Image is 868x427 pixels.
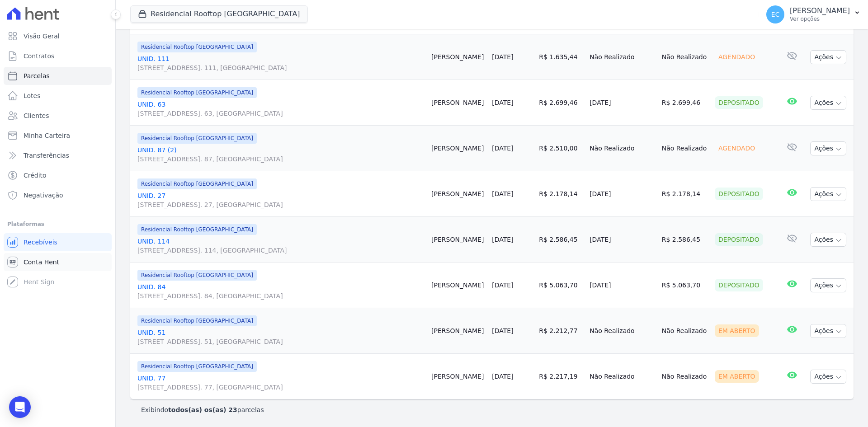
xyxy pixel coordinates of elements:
[715,51,759,63] div: Agendado
[586,171,658,217] td: [DATE]
[137,54,424,72] a: UNID. 111[STREET_ADDRESS]. 111, [GEOGRAPHIC_DATA]
[586,263,658,308] td: [DATE]
[535,354,586,399] td: R$ 2.217,19
[137,246,424,255] span: [STREET_ADDRESS]. 114, [GEOGRAPHIC_DATA]
[586,80,658,126] td: [DATE]
[9,396,31,418] div: Open Intercom Messenger
[535,217,586,263] td: R$ 2.586,45
[658,34,711,80] td: Não Realizado
[658,80,711,126] td: R$ 2.699,46
[137,178,257,189] span: Residencial Rooftop [GEOGRAPHIC_DATA]
[137,42,257,52] span: Residencial Rooftop [GEOGRAPHIC_DATA]
[810,324,846,338] button: Ações
[492,327,513,334] a: [DATE]
[137,200,424,209] span: [STREET_ADDRESS]. 27, [GEOGRAPHIC_DATA]
[492,53,513,61] a: [DATE]
[715,370,759,383] div: Em Aberto
[658,217,711,263] td: R$ 2.586,45
[137,224,257,235] span: Residencial Rooftop [GEOGRAPHIC_DATA]
[715,233,763,246] div: Depositado
[137,191,424,209] a: UNID. 27[STREET_ADDRESS]. 27, [GEOGRAPHIC_DATA]
[24,151,69,160] span: Transferências
[137,109,424,118] span: [STREET_ADDRESS]. 63, [GEOGRAPHIC_DATA]
[137,374,424,392] a: UNID. 77[STREET_ADDRESS]. 77, [GEOGRAPHIC_DATA]
[715,324,759,337] div: Em Aberto
[810,370,846,384] button: Ações
[24,71,50,80] span: Parcelas
[137,100,424,118] a: UNID. 63[STREET_ADDRESS]. 63, [GEOGRAPHIC_DATA]
[658,308,711,354] td: Não Realizado
[428,217,488,263] td: [PERSON_NAME]
[4,127,112,145] a: Minha Carteira
[4,67,112,85] a: Parcelas
[24,111,49,120] span: Clientes
[137,361,257,372] span: Residencial Rooftop [GEOGRAPHIC_DATA]
[428,80,488,126] td: [PERSON_NAME]
[492,282,513,289] a: [DATE]
[428,263,488,308] td: [PERSON_NAME]
[810,96,846,110] button: Ações
[137,291,424,300] span: [STREET_ADDRESS]. 84, [GEOGRAPHIC_DATA]
[168,406,237,413] b: todos(as) os(as) 23
[658,354,711,399] td: Não Realizado
[535,263,586,308] td: R$ 5.063,70
[4,27,112,45] a: Visão Geral
[810,278,846,292] button: Ações
[4,87,112,105] a: Lotes
[24,131,70,140] span: Minha Carteira
[137,328,424,346] a: UNID. 51[STREET_ADDRESS]. 51, [GEOGRAPHIC_DATA]
[715,188,763,200] div: Depositado
[4,166,112,184] a: Crédito
[7,219,108,230] div: Plataformas
[4,233,112,251] a: Recebíveis
[535,34,586,80] td: R$ 1.635,44
[492,373,513,380] a: [DATE]
[586,34,658,80] td: Não Realizado
[715,279,763,291] div: Depositado
[810,233,846,247] button: Ações
[428,34,488,80] td: [PERSON_NAME]
[137,133,257,144] span: Residencial Rooftop [GEOGRAPHIC_DATA]
[137,87,257,98] span: Residencial Rooftop [GEOGRAPHIC_DATA]
[492,99,513,106] a: [DATE]
[535,80,586,126] td: R$ 2.699,46
[535,171,586,217] td: R$ 2.178,14
[790,6,850,15] p: [PERSON_NAME]
[492,236,513,243] a: [DATE]
[24,191,63,200] span: Negativação
[137,383,424,392] span: [STREET_ADDRESS]. 77, [GEOGRAPHIC_DATA]
[492,145,513,152] a: [DATE]
[24,238,57,247] span: Recebíveis
[810,50,846,64] button: Ações
[428,354,488,399] td: [PERSON_NAME]
[535,308,586,354] td: R$ 2.212,77
[137,237,424,255] a: UNID. 114[STREET_ADDRESS]. 114, [GEOGRAPHIC_DATA]
[658,171,711,217] td: R$ 2.178,14
[24,258,59,267] span: Conta Hent
[428,308,488,354] td: [PERSON_NAME]
[24,171,47,180] span: Crédito
[130,5,308,23] button: Residencial Rooftop [GEOGRAPHIC_DATA]
[492,190,513,197] a: [DATE]
[137,145,424,164] a: UNID. 87 (2)[STREET_ADDRESS]. 87, [GEOGRAPHIC_DATA]
[24,91,41,100] span: Lotes
[790,15,850,23] p: Ver opções
[24,32,60,41] span: Visão Geral
[137,282,424,300] a: UNID. 84[STREET_ADDRESS]. 84, [GEOGRAPHIC_DATA]
[428,171,488,217] td: [PERSON_NAME]
[715,96,763,109] div: Depositado
[137,63,424,72] span: [STREET_ADDRESS]. 111, [GEOGRAPHIC_DATA]
[4,107,112,125] a: Clientes
[715,142,759,155] div: Agendado
[4,47,112,65] a: Contratos
[141,405,264,414] p: Exibindo parcelas
[535,126,586,171] td: R$ 2.510,00
[810,187,846,201] button: Ações
[4,186,112,204] a: Negativação
[658,263,711,308] td: R$ 5.063,70
[771,11,780,18] span: EC
[137,315,257,326] span: Residencial Rooftop [GEOGRAPHIC_DATA]
[4,253,112,271] a: Conta Hent
[586,126,658,171] td: Não Realizado
[759,2,868,27] button: EC [PERSON_NAME] Ver opções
